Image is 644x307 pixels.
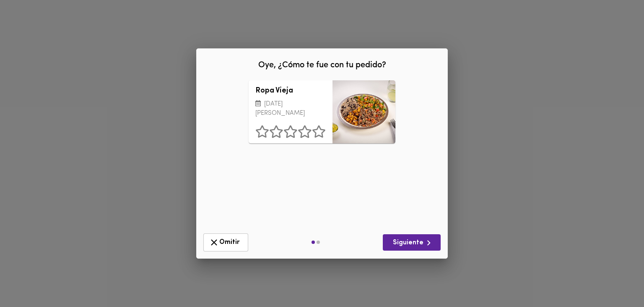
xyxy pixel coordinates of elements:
[383,234,441,251] button: Siguiente
[332,80,395,143] div: Ropa Vieja
[255,87,326,95] h3: Ropa Vieja
[595,258,636,299] iframe: Messagebird Livechat Widget
[209,237,243,248] span: Omitir
[203,233,248,251] button: Omitir
[255,100,326,119] p: [DATE][PERSON_NAME]
[258,61,386,69] span: Oye, ¿Cómo te fue con tu pedido?
[390,238,434,248] span: Siguiente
